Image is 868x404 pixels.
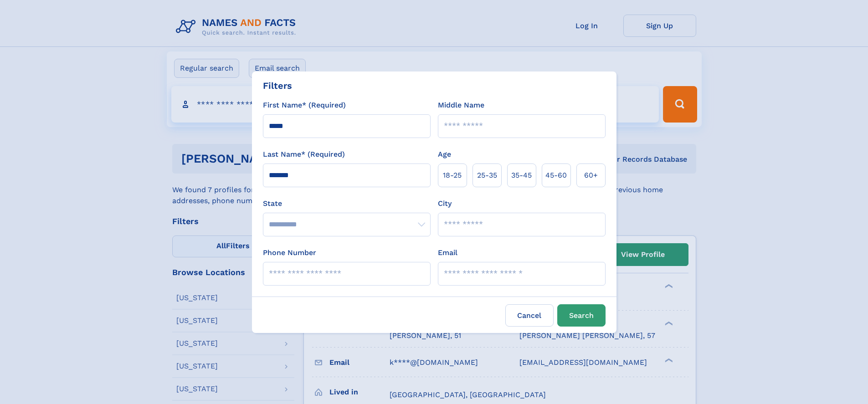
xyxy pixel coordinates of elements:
[545,170,567,181] span: 45‑60
[477,170,497,181] span: 25‑35
[438,198,452,209] label: City
[263,247,316,258] label: Phone Number
[263,198,431,209] label: State
[511,170,532,181] span: 35‑45
[584,170,598,181] span: 60+
[263,149,345,160] label: Last Name* (Required)
[505,304,554,327] label: Cancel
[263,79,292,92] div: Filters
[438,247,457,258] label: Email
[557,304,606,327] button: Search
[438,100,484,111] label: Middle Name
[263,100,346,111] label: First Name* (Required)
[443,170,462,181] span: 18‑25
[438,149,451,160] label: Age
